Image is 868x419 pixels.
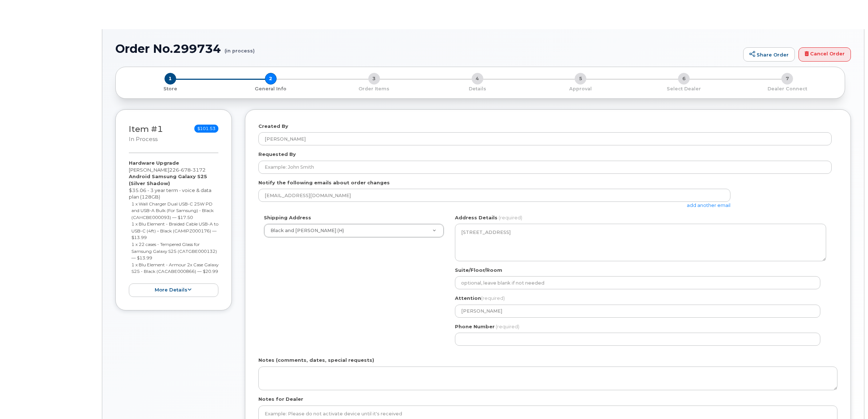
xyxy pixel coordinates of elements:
[129,173,207,186] strong: Android Samsung Galaxy S25 (Silver Shadow)
[258,179,390,186] label: Notify the following emails about order changes
[124,86,216,92] p: Store
[122,85,219,92] a: 1 Store
[258,396,303,403] label: Notes for Dealer
[270,228,344,233] span: Black and McDonald (H)
[798,47,851,62] a: Cancel Order
[131,262,218,274] small: 1 x Blu Element - Armour 2x Case Galaxy S25 - Black (CACABE000866) — $20.99
[169,167,206,173] span: 226
[129,136,158,142] small: in process
[131,201,214,220] small: 1 x Wall Charger Dual USB-C 25W PD and USB-A Bulk (For Samsung) - Black (CAHCBE000093) — $17.50
[455,214,498,221] label: Address Details
[258,161,832,174] input: Example: John Smith
[129,283,218,297] button: more details
[115,42,740,55] h1: Order No.299734
[131,221,218,240] small: 1 x Blu Element - Braided Cable USB-A to USB-C (4ft) – Black (CAMIPZ000176) — $13.99
[131,242,217,261] small: 1 x 22 cases - Tempered Glass for Samsung Galaxy S25 (CATGBE000132) — $13.99
[264,224,444,237] a: Black and [PERSON_NAME] (H)
[687,202,730,208] a: add another email
[258,189,730,202] input: Example: john@appleseed.com
[194,125,218,133] span: $101.53
[191,167,206,173] span: 3172
[496,324,519,329] span: (required)
[129,160,218,297] div: [PERSON_NAME] $35.06 - 3 year term - voice & data plan (128GB)
[455,276,820,289] input: optional, leave blank if not needed
[481,295,505,301] span: (required)
[264,214,311,221] label: Shipping Address
[258,151,296,158] label: Requested By
[499,215,522,220] span: (required)
[743,47,795,62] a: Share Order
[129,160,179,166] strong: Hardware Upgrade
[258,357,374,364] label: Notes (comments, dates, special requests)
[455,295,505,302] label: Attention
[129,125,163,143] h3: Item #1
[165,73,176,85] span: 1
[455,323,495,330] label: Phone Number
[455,267,502,274] label: Suite/Floor/Room
[258,123,288,130] label: Created By
[179,167,191,173] span: 678
[225,42,255,54] small: (in process)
